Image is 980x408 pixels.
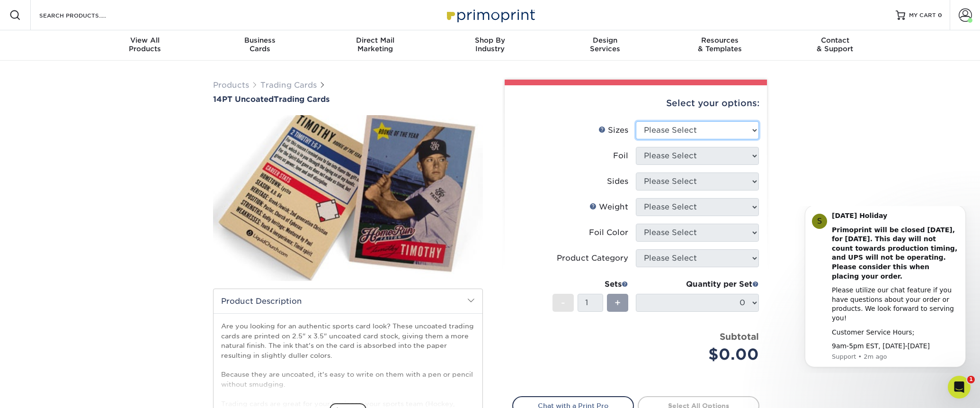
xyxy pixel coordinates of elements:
[636,279,759,290] div: Quantity per Set
[777,30,892,61] a: Contact& Support
[21,8,36,23] div: Profile image for Support
[88,36,203,53] div: Products
[547,36,662,45] span: Design
[41,6,97,13] b: [DATE] Holiday
[203,36,318,45] span: Business
[791,206,980,373] iframe: Intercom notifications message
[213,81,249,90] a: Products
[607,176,628,187] div: Sides
[777,36,892,53] div: & Support
[948,376,971,399] iframe: Intercom live chat
[557,253,628,264] div: Product Category
[203,30,318,61] a: BusinessCards
[433,30,548,61] a: Shop ByIndustry
[41,20,167,74] b: Primoprint will be closed [DATE], for [DATE]. This day will not count towards production timing, ...
[561,296,565,310] span: -
[213,95,483,104] h1: Trading Cards
[260,81,317,90] a: Trading Cards
[433,36,548,45] span: Shop By
[443,5,537,25] img: Primoprint
[88,30,203,61] a: View AllProducts
[214,289,482,313] h2: Product Description
[662,36,777,45] span: Resources
[613,150,628,162] div: Foil
[547,30,662,61] a: DesignServices
[512,85,759,121] div: Select your options:
[213,105,483,291] img: 14PT Uncoated 01
[662,36,777,53] div: & Templates
[547,36,662,53] div: Services
[967,376,975,383] span: 1
[615,296,621,310] span: +
[777,36,892,45] span: Contact
[909,11,936,19] span: MY CART
[2,379,80,405] iframe: Google Customer Reviews
[662,30,777,61] a: Resources& Templates
[41,5,168,145] div: Message content
[41,136,168,145] div: 9am-5pm EST, [DATE]-[DATE]
[643,343,759,366] div: $0.00
[720,331,759,342] strong: Subtotal
[41,146,168,155] p: Message from Support, sent 2m ago
[598,125,628,136] div: Sizes
[318,30,433,61] a: Direct MailMarketing
[213,95,274,104] span: 14PT Uncoated
[318,36,433,45] span: Direct Mail
[38,9,131,21] input: SEARCH PRODUCTS.....
[433,36,548,53] div: Industry
[213,95,483,104] a: 14PT UncoatedTrading Cards
[318,36,433,53] div: Marketing
[41,122,168,131] div: Customer Service Hours;
[552,279,628,290] div: Sets
[938,12,942,18] span: 0
[88,36,203,45] span: View All
[41,80,168,117] div: Please utilize our chat feature if you have questions about your order or products. We look forwa...
[203,36,318,53] div: Cards
[589,227,628,238] div: Foil Color
[589,201,628,213] div: Weight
